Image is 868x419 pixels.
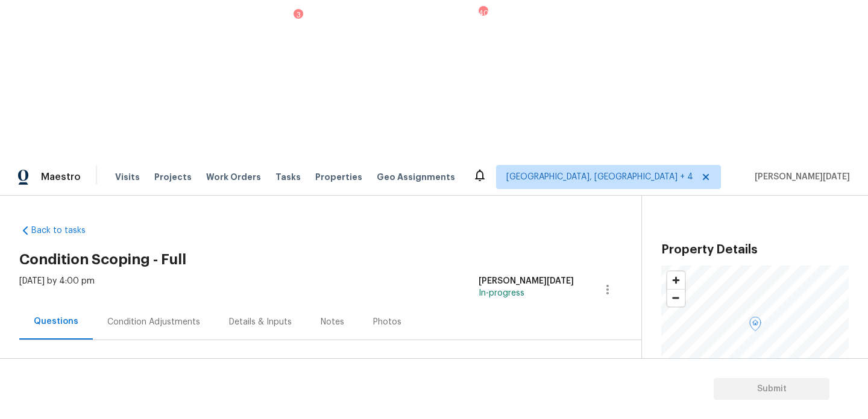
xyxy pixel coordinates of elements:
[275,173,301,181] span: Tasks
[19,225,135,237] a: Back to tasks
[19,253,641,265] h2: Condition Scoping - Full
[115,171,140,183] span: Visits
[315,171,362,183] span: Properties
[373,316,401,328] div: Photos
[321,316,344,328] div: Notes
[661,244,849,256] h3: Property Details
[41,171,81,183] span: Maestro
[377,171,455,183] span: Geo Assignments
[667,289,685,306] button: Zoom out
[667,272,685,289] button: Zoom in
[661,265,849,386] canvas: Map
[749,317,761,335] div: Map marker
[154,171,192,183] span: Projects
[107,316,200,328] div: Condition Adjustments
[34,315,78,327] div: Questions
[206,171,261,183] span: Work Orders
[506,171,693,183] span: [GEOGRAPHIC_DATA], [GEOGRAPHIC_DATA] + 4
[750,171,850,183] span: [PERSON_NAME][DATE]
[229,316,292,328] div: Details & Inputs
[667,290,685,306] span: Zoom out
[479,289,524,297] span: In-progress
[19,275,95,304] div: [DATE] by 4:00 pm
[479,275,574,287] div: [PERSON_NAME][DATE]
